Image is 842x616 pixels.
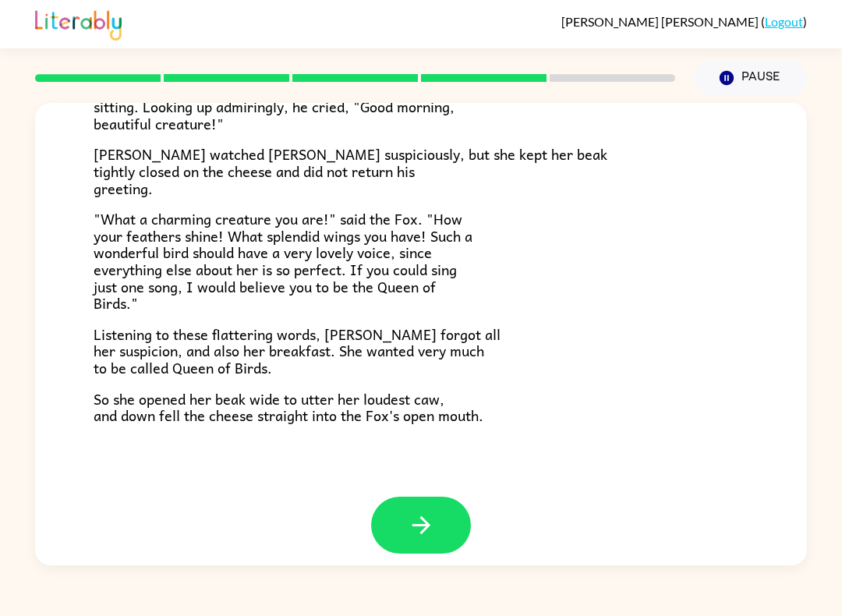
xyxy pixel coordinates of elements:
img: Literably [35,6,122,41]
span: "What a charming creature you are!" said the Fox. "How your feathers shine! What splendid wings y... [94,207,472,314]
span: So she opened her beak wide to utter her loudest caw, and down fell the cheese straight into the ... [94,388,483,427]
span: Listening to these flattering words, [PERSON_NAME] forgot all her suspicion, and also her breakfa... [94,323,501,379]
span: Fox trotted to the foot of the tree in which [PERSON_NAME] was sitting. Looking up admiringly, he... [94,79,515,135]
span: [PERSON_NAME] watched [PERSON_NAME] suspiciously, but she kept her beak tightly closed on the che... [94,143,607,199]
a: Logout [765,14,803,29]
div: ( ) [561,14,807,29]
span: [PERSON_NAME] [PERSON_NAME] [561,14,761,29]
button: Pause [694,60,807,96]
